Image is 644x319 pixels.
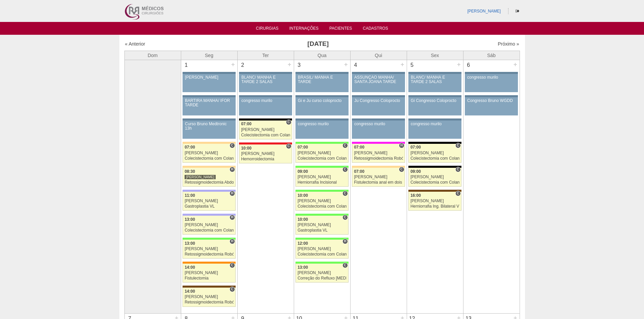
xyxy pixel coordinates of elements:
span: 10:00 [297,193,308,198]
a: Gi Congresso Coloprocto [408,97,461,115]
div: Key: Aviso [183,72,235,74]
div: Gastroplastia VL [185,204,234,209]
div: + [512,60,518,69]
div: Correção do Refluxo [MEDICAL_DATA] esofágico Robótico [297,276,347,281]
div: [PERSON_NAME] [185,247,234,251]
div: Key: Aviso [465,95,518,97]
span: 08:30 [185,169,195,174]
div: Curso Bruno Medtronic 13h [185,122,233,131]
span: 10:00 [297,217,308,222]
span: Consultório [286,143,291,149]
span: Consultório [230,143,235,148]
a: [PERSON_NAME] [183,74,235,92]
span: Hospital [230,167,235,172]
span: Consultório [230,287,235,292]
div: [PERSON_NAME] [297,199,347,203]
a: H 07:00 [PERSON_NAME] Retossigmoidectomia Robótica [352,144,405,163]
a: congresso murilo [352,121,405,139]
span: Hospital [399,143,404,148]
a: congresso murilo [465,74,518,92]
div: Key: Christóvão da Gama [183,190,235,192]
a: C 07:00 [PERSON_NAME] Colecistectomia com Colangiografia VL [183,144,235,163]
div: Key: Aviso [239,95,292,97]
div: Key: Aviso [239,72,292,74]
div: [PERSON_NAME] [185,271,234,275]
a: congresso murilo [408,121,461,139]
a: Ju Congresso Coloprocto [352,97,405,115]
div: [PERSON_NAME] [185,199,234,203]
div: Key: Santa Joana [183,286,235,288]
div: Retossigmoidectomia Robótica [354,156,403,161]
div: [PERSON_NAME] [410,175,459,179]
span: Hospital [230,215,235,220]
div: [PERSON_NAME] [185,223,234,227]
span: 07:00 [354,169,364,174]
a: Cirurgias [256,26,279,33]
div: BRASIL/ MANHÃ E TARDE [298,75,346,84]
div: Gastroplastia VL [297,228,347,233]
span: Consultório [399,167,404,172]
span: Consultório [342,215,348,220]
div: Hemorroidectomia [241,157,290,161]
div: Key: Brasil [295,166,348,168]
a: C 10:00 [PERSON_NAME] Colecistectomia com Colangiografia VL [295,192,348,211]
div: [PERSON_NAME] [297,151,347,155]
div: Key: Bartira [183,142,235,144]
span: Hospital [342,239,348,244]
span: 13:00 [185,241,195,246]
div: ASSUNÇÃO MANHÃ/ SANTA JOANA TARDE [354,75,403,84]
span: 07:00 [354,145,364,150]
th: Dom [124,51,181,60]
div: Key: Aviso [295,118,348,121]
div: BARTIRA MANHÃ/ IFOR TARDE [185,99,233,107]
div: [PERSON_NAME] [297,175,347,179]
div: Gi e Ju curso coloprocto [298,99,346,103]
span: 13:00 [297,265,308,270]
span: 14:00 [185,265,195,270]
span: 14:00 [185,289,195,294]
a: C 13:00 [PERSON_NAME] Correção do Refluxo [MEDICAL_DATA] esofágico Robótico [295,264,348,283]
div: Herniorrafia Incisional [297,180,347,185]
a: BLANC/ MANHÃ E TARDE 2 SALAS [239,74,292,92]
div: Congresso Bruno WGDD [467,99,516,103]
div: Key: Brasil [295,214,348,216]
a: H 11:00 [PERSON_NAME] Gastroplastia VL [183,192,235,211]
div: Key: Bartira [183,166,235,168]
span: Consultório [230,263,235,268]
a: C 07:00 [PERSON_NAME] Colecistectomia com Colangiografia VL [408,144,461,163]
div: 2 [238,60,248,70]
a: H 12:00 [PERSON_NAME] Colecistectomia com Colangiografia VL [295,240,348,259]
a: C 10:00 [PERSON_NAME] Hemorroidectomia [239,144,292,163]
div: + [343,60,349,69]
span: 07:00 [297,145,308,150]
a: H 08:30 [PERSON_NAME] Retossigmoidectomia Abdominal VL [183,168,235,187]
div: Key: Aviso [408,72,461,74]
span: Consultório [455,167,460,172]
div: [PERSON_NAME] [410,199,459,203]
a: BARTIRA MANHÃ/ IFOR TARDE [183,97,235,115]
div: congresso murilo [467,75,516,80]
div: + [456,60,462,69]
th: Qui [350,51,407,60]
div: Key: Blanc [239,118,292,121]
div: [PERSON_NAME] [185,175,216,180]
div: [PERSON_NAME] [410,151,459,155]
a: BRASIL/ MANHÃ E TARDE [295,74,348,92]
div: [PERSON_NAME] [297,271,347,275]
div: 5 [407,60,418,70]
span: 09:00 [297,169,308,174]
div: Key: Aviso [183,95,235,97]
div: Colecistectomia com Colangiografia VL [185,228,234,233]
span: Consultório [342,167,348,172]
div: [PERSON_NAME] [354,151,403,155]
div: Key: Aviso [183,118,235,121]
a: H 13:00 [PERSON_NAME] Colecistectomia com Colangiografia VL [183,216,235,235]
a: C 10:00 [PERSON_NAME] Gastroplastia VL [295,216,348,235]
a: C 07:00 [PERSON_NAME] Colecistectomia com Colangiografia VL [239,121,292,139]
div: Key: Bartira [352,166,405,168]
span: 07:00 [241,122,252,126]
div: [PERSON_NAME] [185,151,234,155]
a: C 14:00 [PERSON_NAME] Retossigmoidectomia Robótica [183,288,235,307]
a: C 09:00 [PERSON_NAME] Herniorrafia Incisional [295,168,348,187]
a: C 07:00 [PERSON_NAME] Colecistectomia com Colangiografia VL [295,144,348,163]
